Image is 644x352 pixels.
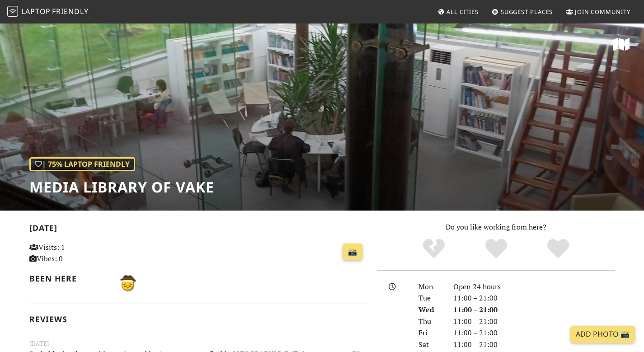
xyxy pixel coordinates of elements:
span: Join Community [575,8,630,16]
img: LaptopFriendly [7,6,18,17]
div: No [403,238,465,260]
span: Friendly [52,6,88,16]
div: | 75% Laptop Friendly [29,157,135,172]
div: 11:00 – 21:00 [448,304,620,316]
h2: Reviews [29,314,367,324]
div: 11:00 – 21:00 [448,316,620,328]
div: 11:00 – 21:00 [448,339,620,351]
div: Thu [413,316,447,328]
div: Fri [413,327,447,339]
p: Visits: 1 Vibes: 0 [29,242,135,265]
small: [DATE] [24,338,372,348]
a: Suggest Places [488,4,557,20]
span: Laptop [21,6,51,16]
span: Basel B [116,277,138,287]
div: 11:00 – 21:00 [448,327,620,339]
a: Join Community [562,4,634,20]
a: 📸 [343,244,362,261]
div: Open 24 hours [448,281,620,293]
h2: Been here [29,274,106,283]
div: Yes [465,238,527,260]
a: LaptopFriendly LaptopFriendly [7,4,89,20]
div: Definitely! [527,238,589,260]
div: Tue [413,292,447,304]
div: 11:00 – 21:00 [448,292,620,304]
p: Do you like working from here? [377,221,615,233]
h2: [DATE] [29,223,367,236]
a: Add Photo 📸 [570,326,635,343]
span: All Cities [447,8,479,16]
a: All Cities [434,4,482,20]
span: Suggest Places [501,8,553,16]
div: Wed [413,304,447,316]
div: Mon [413,281,447,293]
img: 3609-basel.jpg [116,272,138,294]
div: Sat [413,339,447,351]
h1: Media library of Vake [29,178,214,196]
